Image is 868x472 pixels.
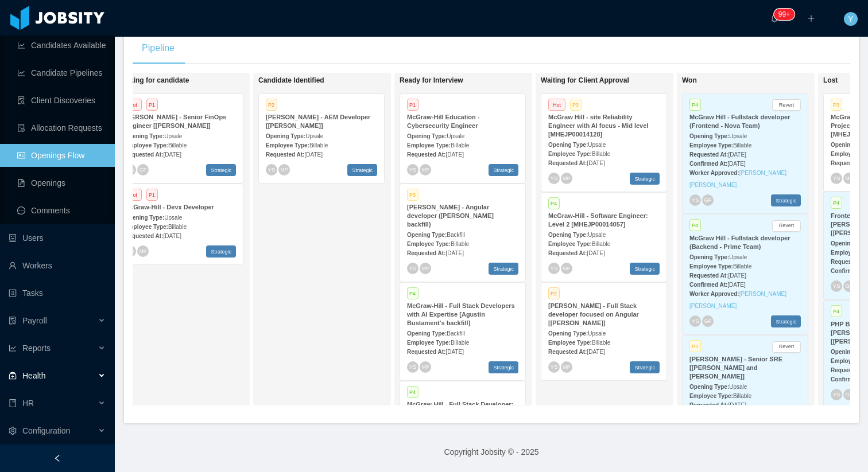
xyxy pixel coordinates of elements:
strong: [PERSON_NAME] - Angular developer ([PERSON_NAME] backfill) [407,204,494,228]
strong: Opening Type: [689,133,729,139]
span: P4 [689,99,701,111]
button: Revert [772,220,801,232]
strong: Employee Type: [548,241,592,247]
strong: Requested At: [548,349,587,355]
span: Strategic [630,361,660,373]
span: [DATE] [727,161,745,167]
span: P3 [689,340,701,352]
span: HR [22,399,34,408]
strong: Employee Type: [548,340,592,346]
span: Upsale [588,232,606,238]
span: [DATE] [163,233,181,239]
strong: Requested At: [125,151,163,158]
span: Strategic [489,164,518,176]
strong: Opening Type: [407,133,447,139]
span: P4 [407,287,418,299]
span: MP [139,248,146,253]
strong: Employee Type: [689,142,733,149]
span: Upsale [729,254,747,260]
span: MP [846,176,852,181]
strong: Opening Type: [125,214,164,221]
span: Upsale [729,384,747,390]
span: YS [268,166,275,173]
strong: Employee Type: [266,142,309,149]
strong: Employee Type: [689,393,733,399]
a: icon: messageComments [17,199,106,222]
i: icon: setting [9,427,17,435]
a: icon: profileTasks [9,282,106,305]
strong: Opening Type: [407,232,447,238]
strong: McGraw Hill - Fullstack developer (Frontend - Nova Team) [689,114,790,129]
span: YS [832,175,840,182]
span: YS [550,364,557,370]
strong: Requested At: [689,272,728,279]
span: P4 [831,305,842,317]
span: P1 [146,189,158,201]
strong: McGraw-Hill - Full Stack Developer: Level 3 [MHEJP00014098] [407,401,513,416]
span: P4 [548,197,560,209]
span: [DATE] [304,151,322,158]
strong: [PERSON_NAME] - Senior SRE [[PERSON_NAME] and [PERSON_NAME]] [689,356,782,380]
span: MP [563,364,570,369]
span: Billable [592,151,610,157]
strong: [PERSON_NAME] - Senior FinOps Engineer [[PERSON_NAME]] [125,114,226,129]
strong: Requested At: [689,151,728,158]
i: icon: plus [807,14,815,22]
span: GF [845,392,852,397]
span: [DATE] [163,151,181,158]
span: YS [409,265,416,271]
span: YS [550,175,557,181]
span: Strategic [771,194,801,206]
span: Strategic [206,164,236,176]
a: icon: line-chartCandidate Pipelines [17,61,106,84]
span: MP [422,364,429,369]
i: icon: bell [770,14,778,22]
i: icon: medicine-box [9,372,17,380]
span: P4 [407,386,418,398]
strong: [PERSON_NAME] - AEM Developer [[PERSON_NAME]] [266,114,370,129]
strong: Requested At: [548,250,587,256]
strong: Employee Type: [407,241,451,247]
strong: Opening Type: [125,133,164,139]
span: Strategic [489,361,518,373]
strong: Opening Type: [689,254,729,260]
strong: Opening Type: [689,384,729,390]
sup: 415 [774,9,795,20]
span: P4 [689,219,701,231]
span: Upsale [588,142,606,148]
span: Billable [309,142,328,149]
span: P1 [146,99,158,111]
div: Pipeline [133,32,184,64]
strong: Requested At: [548,160,587,166]
a: icon: userWorkers [9,254,106,277]
span: Billable [592,340,610,346]
span: P3 [407,189,418,201]
a: icon: idcardOpenings Flow [17,144,106,167]
strong: Confirmed At: [689,282,727,288]
span: Billable [733,393,751,399]
footer: Copyright Jobsity © - 2025 [115,432,868,472]
span: [DATE] [587,160,604,166]
span: YS [691,197,699,204]
strong: Employee Type: [548,151,592,157]
span: MP [563,175,570,181]
strong: Requested At: [407,151,445,158]
span: P1 [407,99,418,111]
strong: Employee Type: [407,340,451,346]
strong: McGraw Hill - Fullstack developer (Backend - Prime Team) [689,235,790,250]
span: Billable [451,142,469,149]
span: GF [139,166,146,172]
span: Billable [733,142,751,149]
span: Strategic [771,315,801,327]
a: icon: file-searchClient Discoveries [17,89,106,112]
span: GF [704,197,711,203]
span: Upsale [164,133,182,139]
span: [DATE] [728,402,746,408]
a: icon: file-doneAllocation Requests [17,116,106,139]
a: icon: line-chartCandidates Available [17,34,106,57]
strong: Opening Type: [548,232,588,238]
strong: Employee Type: [407,142,451,149]
span: Billable [592,241,610,247]
span: P2 [266,99,277,111]
a: [PERSON_NAME] [PERSON_NAME] [689,170,786,188]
